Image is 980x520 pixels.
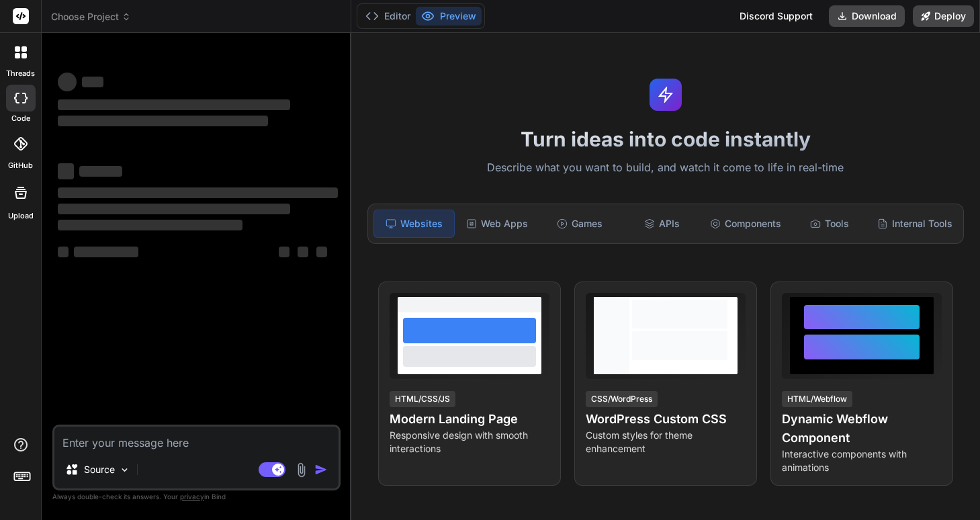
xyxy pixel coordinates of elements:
h4: Dynamic Webflow Component [782,410,942,447]
div: Discord Support [731,5,821,27]
span: ‌ [58,116,268,126]
span: Choose Project [51,10,131,24]
span: ‌ [82,77,103,87]
label: threads [6,68,35,79]
div: HTML/CSS/JS [390,391,455,407]
div: CSS/WordPress [586,391,658,407]
div: Internal Tools [872,210,958,238]
p: Always double-check its answers. Your in Bind [52,490,341,503]
img: Pick Models [119,464,130,476]
h4: Modern Landing Page [390,410,549,429]
div: Web Apps [457,210,537,238]
p: Custom styles for theme enhancement [586,429,746,456]
div: Games [540,210,620,238]
p: Describe what you want to build, and watch it come to life in real-time [359,159,972,177]
span: ‌ [298,247,308,257]
div: APIs [622,210,702,238]
div: Websites [373,210,455,238]
span: ‌ [74,247,138,257]
span: ‌ [58,187,338,198]
p: Source [84,463,115,476]
span: ‌ [58,163,74,179]
div: HTML/Webflow [782,391,852,407]
span: ‌ [58,247,69,257]
label: GitHub [8,160,33,171]
label: code [11,113,30,124]
h1: Turn ideas into code instantly [359,127,972,151]
button: Deploy [913,5,974,27]
p: Responsive design with smooth interactions [390,429,549,456]
button: Download [829,5,905,27]
div: Tools [789,210,869,238]
div: Components [705,210,787,238]
span: ‌ [279,247,289,257]
button: Editor [360,7,416,26]
button: Preview [416,7,482,26]
span: ‌ [79,166,122,177]
img: attachment [294,462,309,478]
img: icon [314,463,328,476]
span: ‌ [58,204,290,214]
h4: WordPress Custom CSS [586,410,746,429]
span: ‌ [58,220,242,230]
span: ‌ [58,99,290,110]
span: ‌ [58,73,77,91]
span: ‌ [316,247,327,257]
label: Upload [8,210,34,222]
span: privacy [180,492,204,501]
p: Interactive components with animations [782,447,942,474]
